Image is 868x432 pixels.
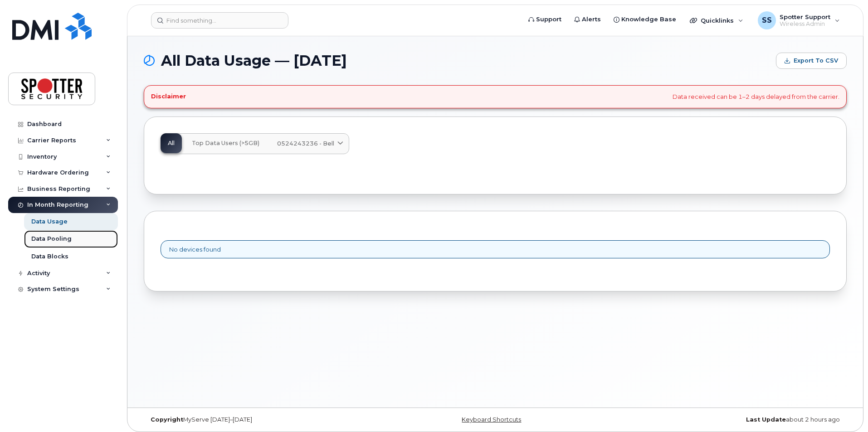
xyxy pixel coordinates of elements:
[277,139,334,148] span: 0524243236 - Bell
[270,134,349,154] a: 0524243236 - Bell
[746,416,786,423] strong: Last Update
[794,57,838,65] span: Export to CSV
[151,93,186,100] h4: Disclaimer
[192,140,259,147] span: Top Data Users (>5GB)
[161,240,830,259] div: No devices found
[151,416,183,423] strong: Copyright
[776,53,847,69] button: Export to CSV
[612,416,847,423] div: about 2 hours ago
[144,85,847,108] div: Data received can be 1–2 days delayed from the carrier.
[462,416,521,423] a: Keyboard Shortcuts
[144,416,378,423] div: MyServe [DATE]–[DATE]
[161,54,347,68] span: All Data Usage — [DATE]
